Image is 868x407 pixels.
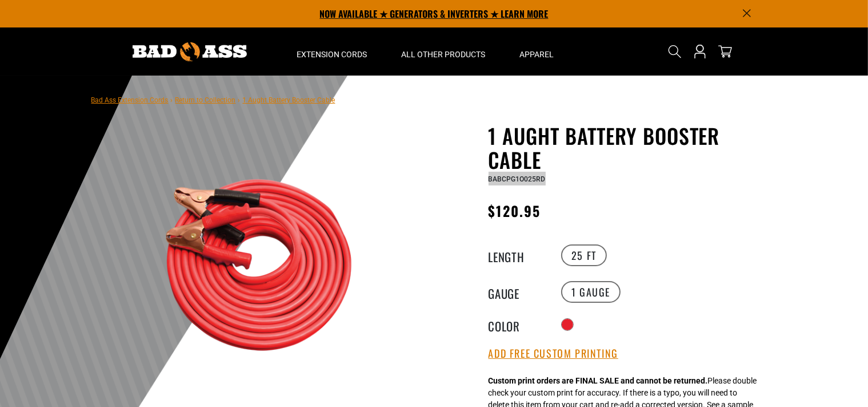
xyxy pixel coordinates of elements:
[238,96,241,104] span: ›
[561,244,607,266] label: 25 FT
[489,376,708,385] strong: Custom print orders are FINAL SALE and cannot be returned.
[133,42,247,61] img: Bad Ass Extension Cords
[489,317,546,332] legend: Color
[402,49,486,60] span: All Other Products
[91,96,169,104] a: Bad Ass Extension Cords
[385,27,503,76] summary: All Other Products
[489,175,546,183] span: BABCPG1O025RD
[280,27,385,76] summary: Extension Cords
[489,284,546,299] legend: Gauge
[489,200,541,221] span: $120.95
[125,126,401,402] img: red
[489,347,618,360] button: Add Free Custom Printing
[503,27,571,76] summary: Apparel
[175,96,236,104] a: Return to Collection
[520,49,554,60] span: Apparel
[489,124,769,172] h1: 1 Aught Battery Booster Cable
[171,96,173,104] span: ›
[297,49,367,60] span: Extension Cords
[243,96,335,104] span: 1 Aught Battery Booster Cable
[666,42,684,61] summary: Search
[489,248,546,263] legend: Length
[91,93,335,106] nav: breadcrumbs
[561,281,621,303] label: 1 Gauge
